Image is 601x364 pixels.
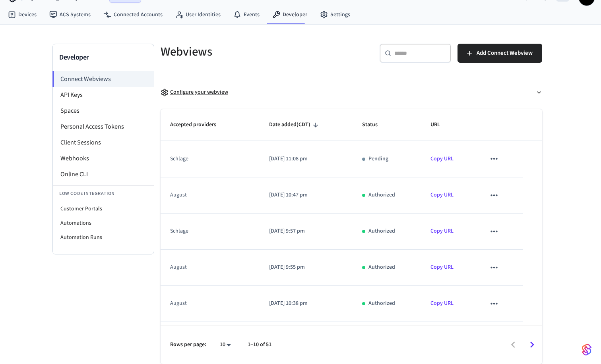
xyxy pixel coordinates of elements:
p: [DATE] 11:08 pm [269,155,343,163]
a: Connected Accounts [97,8,169,22]
a: Events [227,8,266,22]
a: Copy URL [430,191,454,199]
li: Connect Webviews [52,71,154,87]
li: Personal Access Tokens [53,119,154,135]
li: Automations [53,216,154,230]
span: Add Connect Webview [477,48,533,58]
img: SeamLogoGradient.69752ec5.svg [582,343,591,356]
div: Configure your webview [161,88,228,96]
li: Customer Portals [53,202,154,216]
li: Automation Runs [53,230,154,245]
a: Copy URL [430,263,454,271]
a: Developer [266,8,314,22]
span: URL [430,119,450,131]
li: Low Code Integration [53,185,154,202]
div: 10 [216,339,235,351]
button: Configure your webview [161,82,542,103]
li: Webhooks [53,150,154,166]
p: Rows per page: [170,341,206,349]
p: [DATE] 9:55 pm [269,263,343,272]
li: Spaces [53,103,154,119]
a: Copy URL [430,227,454,235]
p: Authorized [368,191,395,199]
a: Copy URL [430,155,454,163]
p: Authorized [368,299,395,308]
p: Authorized [368,263,395,272]
div: august [170,299,242,308]
h3: Developer [59,52,147,63]
span: Status [362,119,388,131]
p: Pending [368,155,388,163]
a: Settings [314,8,357,22]
button: Add Connect Webview [458,44,542,63]
span: Date added(CDT) [269,119,321,131]
li: Online CLI [53,166,154,182]
p: [DATE] 9:57 pm [269,227,343,235]
a: Devices [2,8,43,22]
a: User Identities [169,8,227,22]
li: Client Sessions [53,135,154,150]
div: august [170,191,242,199]
div: august [170,263,242,272]
li: API Keys [53,87,154,103]
p: 1–10 of 51 [248,341,271,349]
p: Authorized [368,227,395,235]
h5: Webviews [161,44,347,60]
a: Copy URL [430,299,454,307]
p: [DATE] 10:38 pm [269,299,343,308]
span: Accepted providers [170,119,227,131]
div: schlage [170,155,242,163]
button: Go to next page [523,335,541,354]
a: ACS Systems [43,8,97,22]
p: [DATE] 10:47 pm [269,191,343,199]
div: schlage [170,227,242,235]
